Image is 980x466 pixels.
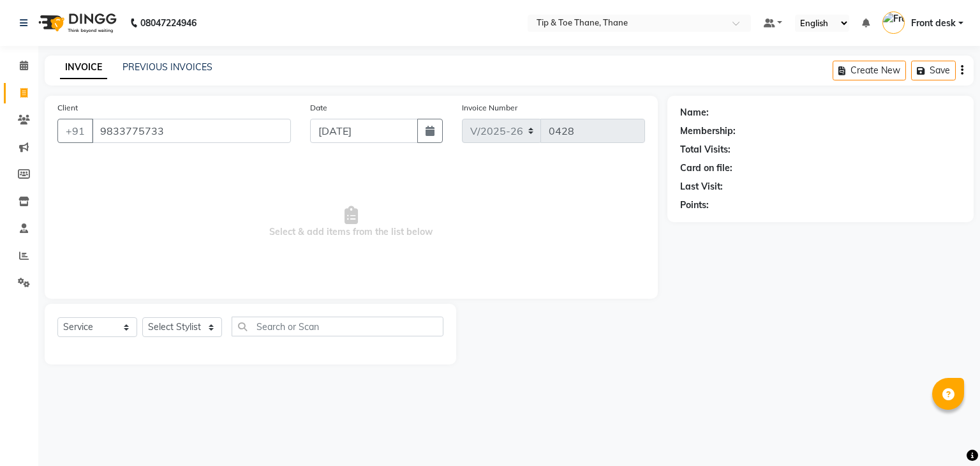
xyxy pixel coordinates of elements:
[122,61,212,73] a: PREVIOUS INVOICES
[882,11,905,34] img: Front desk
[462,102,517,114] label: Invoice Number
[140,5,197,41] b: 08047224946
[680,199,709,212] div: Points:
[310,102,327,114] label: Date
[57,102,78,114] label: Client
[926,415,967,453] iframe: chat widget
[680,106,709,119] div: Name:
[60,56,107,79] a: INVOICE
[57,119,93,143] button: +91
[680,124,736,138] div: Membership:
[232,317,443,336] input: Search or Scan
[33,5,120,41] img: logo
[57,158,645,286] span: Select & add items from the list below
[911,17,956,30] span: Front desk
[680,143,731,156] div: Total Visits:
[92,119,291,143] input: Search by Name/Mobile/Email/Code
[680,180,723,193] div: Last Visit:
[833,61,906,80] button: Create New
[911,61,956,80] button: Save
[680,162,732,175] div: Card on file:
